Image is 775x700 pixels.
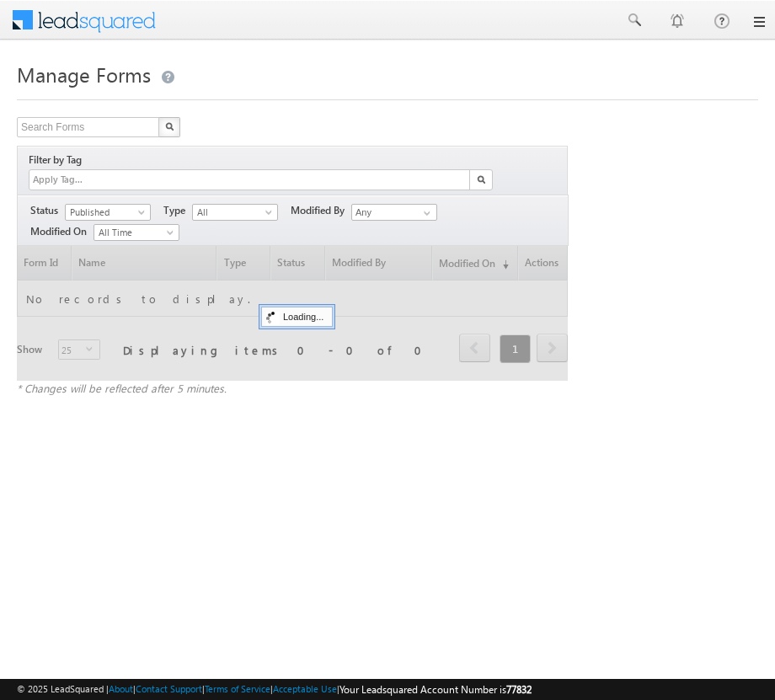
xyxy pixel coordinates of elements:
div: * Changes will be reflected after 5 minutes. [17,381,568,396]
a: All [192,204,278,221]
span: 77832 [506,683,532,696]
span: Modified On [30,224,94,239]
span: All [193,205,273,220]
span: Type [163,203,192,218]
div: Loading... [261,307,333,327]
a: Terms of Service [205,683,270,694]
div: Filter by Tag [29,151,88,169]
span: Your Leadsquared Account Number is [339,683,532,696]
span: © 2025 LeadSquared | | | | | [17,681,532,697]
span: Status [30,203,65,218]
input: Apply Tag... [31,173,131,187]
img: Search [165,122,174,131]
span: Published [66,205,146,220]
span: Manage Forms [17,61,151,88]
a: About [109,683,133,694]
img: Search [477,175,485,184]
a: Published [65,204,151,221]
span: Modified By [291,203,351,218]
a: All Time [94,224,179,241]
a: Show All Items [414,205,436,222]
span: All Time [94,225,174,240]
a: Acceptable Use [273,683,337,694]
input: Type to Search [351,204,437,221]
a: Contact Support [136,683,202,694]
